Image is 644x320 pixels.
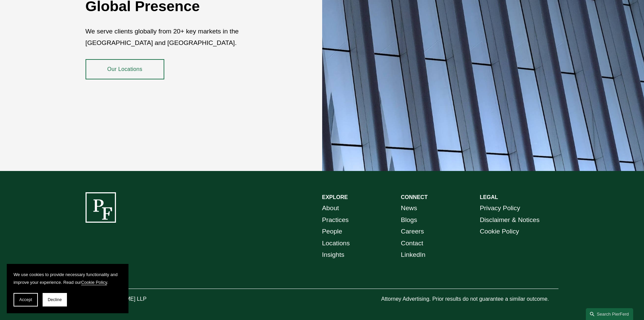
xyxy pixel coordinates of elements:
[43,293,67,306] button: Decline
[86,294,184,304] p: © [PERSON_NAME] LLP
[81,280,107,285] a: Cookie Policy
[381,294,558,304] p: Attorney Advertising. Prior results do not guarantee a similar outcome.
[401,194,428,200] strong: CONNECT
[322,226,342,238] a: People
[401,238,423,249] a: Contact
[480,202,520,214] a: Privacy Policy
[86,26,283,49] p: We serve clients globally from 20+ key markets in the [GEOGRAPHIC_DATA] and [GEOGRAPHIC_DATA].
[14,293,38,306] button: Accept
[322,249,344,261] a: Insights
[19,297,32,302] span: Accept
[48,297,62,302] span: Decline
[322,238,350,249] a: Locations
[586,308,633,320] a: Search this site
[401,226,424,238] a: Careers
[401,214,417,226] a: Blogs
[480,194,498,200] strong: LEGAL
[7,264,128,313] section: Cookie banner
[401,202,417,214] a: News
[480,214,540,226] a: Disclaimer & Notices
[480,226,519,238] a: Cookie Policy
[322,194,348,200] strong: EXPLORE
[322,214,349,226] a: Practices
[322,202,339,214] a: About
[86,59,164,79] a: Our Locations
[14,271,122,286] p: We use cookies to provide necessary functionality and improve your experience. Read our .
[401,249,426,261] a: LinkedIn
